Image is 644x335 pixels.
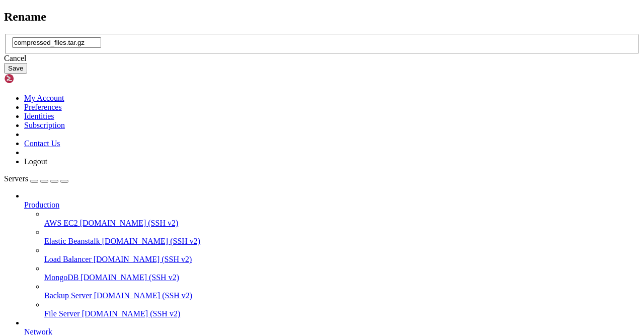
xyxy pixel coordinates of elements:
[44,291,92,300] span: Backup Server
[4,70,513,75] x-row: root@bbe9c605ec1f:/usr/src/app# ./[DOMAIN_NAME] hot
[80,219,179,227] span: [DOMAIN_NAME] (SSH v2)
[4,145,513,150] x-row: forceNewSession: False
[44,255,92,263] span: Load Balancer
[4,206,513,211] x-row: main()
[4,39,34,44] span: 0|daily-up |
[4,95,513,100] x-row: Current settings:
[44,264,640,282] li: MongoDB [DOMAIN_NAME] (SSH v2)
[44,291,640,300] a: Backup Server [DOMAIN_NAME] (SSH v2)
[4,174,28,183] span: Servers
[4,63,27,74] button: Save
[94,291,193,300] span: [DOMAIN_NAME] (SSH v2)
[4,216,513,221] x-row: claimer = HotClaimer()
[44,309,640,318] a: File Server [DOMAIN_NAME] (SSH v2)
[4,160,513,165] x-row: requestUserAgent: False
[4,74,62,84] img: Shellngn
[4,185,513,190] x-row: Should we update our settings? (Default:<enter> / Yes = y):
[4,34,132,39] span: /root/.pm2/logs/daily-update-out.log last 15 lines:
[4,130,513,135] x-row: telegramVerboseLevel: 0
[82,309,181,318] span: [DOMAIN_NAME] (SSH v2)
[4,80,513,85] x-row: Running script: ./games/hot.py with arguments:
[24,112,54,120] a: Identities
[4,221,513,226] x-row: File "/usr/src/app/./games/hot.py", line 51, in __init__
[4,75,513,80] x-row: Activating virtual environment...
[4,100,513,105] x-row: forceClaim: False
[4,19,137,24] span: /root/.pm2/logs/daily-update-error.log last 15 lines:
[4,85,513,90] x-row: Initialising the HOT: Wallet Auto-claim Python Script - Good Luck!
[4,105,513,110] x-row: debugIsOn: True
[4,195,513,200] x-row: Enter your unique Session Name here, or hit <enter> for the next sequential wallet: ^CTraceback (...
[4,190,513,195] x-row: Your session will be prefixed with: HOT:
[4,4,34,9] span: PM2 |
[44,237,640,246] a: Elastic Beanstalk [DOMAIN_NAME] (SSH v2)
[4,266,513,271] x-row: root@bbe9c605ec1f:/usr/src/app#
[4,200,513,206] x-row: File "/usr/src/app/./games/hot.py", line 334, in <module>
[4,140,513,145] x-row: highestClaimOffset: 15
[94,255,192,263] span: [DOMAIN_NAME] (SSH v2)
[24,200,640,210] a: Production
[24,121,65,129] a: Subscription
[4,231,513,236] x-row: File "/usr/src/app/games/claimer.py", line 68, in __init__
[4,241,513,246] x-row: File "/usr/src/app/games/claimer.py", line 380, in get_session_id
[24,157,47,166] a: Logout
[4,10,640,24] h2: Rename
[91,266,94,271] div: (32, 52)
[4,211,513,216] x-row: File "/usr/src/app/./games/hot.py", line 330, in main
[4,170,513,175] x-row: telegramBotChatId:
[4,125,513,130] x-row: verboseLevel: 2
[4,44,513,49] x-row: All files and subdirectories have been copied to /usr/src/app/games
[24,139,60,148] a: Contact Us
[4,4,513,9] x-row: [DATE]T04:36:11: PM2 log: App [daily-update:0] starting in -fork mode-
[102,237,201,245] span: [DOMAIN_NAME] (SSH v2)
[4,226,513,231] x-row: super().__init__()
[44,219,78,227] span: AWS EC2
[4,261,513,266] x-row: root@bbe9c605ec1f:/usr/src/app# ^C
[44,246,640,264] li: Load Balancer [DOMAIN_NAME] (SSH v2)
[4,9,34,14] span: PM2 |
[4,155,513,160] x-row: proxyAddress: [URL][TECHNICAL_ID]
[4,49,34,54] span: 0|daily-up |
[24,94,64,102] a: My Account
[4,246,513,251] x-row: user_input = input("Enter your unique Session Name here, or hit <enter> for the next sequential w...
[24,103,62,111] a: Preferences
[4,54,640,63] div: Cancel
[4,236,513,241] x-row: user_input = self.get_session_id()
[4,110,513,115] x-row: hideSensitiveInput: True
[4,115,513,120] x-row: screenshotQRCode: True
[44,309,80,318] span: File Server
[44,273,640,282] a: MongoDB [DOMAIN_NAME] (SSH v2)
[4,165,513,170] x-row: telegramBotToken:
[44,228,640,246] li: Elastic Beanstalk [DOMAIN_NAME] (SSH v2)
[44,273,78,282] span: MongoDB
[4,49,513,54] x-row: Script executed at: [DATE]
[4,64,513,70] x-row: ^C
[4,175,513,180] x-row: enableCache: True
[24,200,59,209] span: Production
[4,150,513,155] x-row: useProxy: False
[44,300,640,318] li: File Server [DOMAIN_NAME] (SSH v2)
[44,255,640,264] a: Load Balancer [DOMAIN_NAME] (SSH v2)
[44,219,640,228] a: AWS EC2 [DOMAIN_NAME] (SSH v2)
[44,210,640,228] li: AWS EC2 [DOMAIN_NAME] (SSH v2)
[80,273,179,282] span: [DOMAIN_NAME] (SSH v2)
[4,251,513,256] x-row: KeyboardInterrupt
[4,24,34,29] span: 0|daily-up |
[44,237,100,245] span: Elastic Beanstalk
[44,282,640,300] li: Backup Server [DOMAIN_NAME] (SSH v2)
[4,44,34,49] span: 0|daily-up |
[4,39,513,44] x-row: /app does not exist. Cloning repository.
[4,135,513,140] x-row: lowestClaimOffset: 0
[24,191,640,318] li: Production
[4,9,513,14] x-row: [DATE]T04:36:11: PM2 log: App [daily-update:0] online
[4,174,68,183] a: Servers
[4,24,513,29] x-row: Cloning into '/app'...
[4,120,513,125] x-row: maxSessions: 1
